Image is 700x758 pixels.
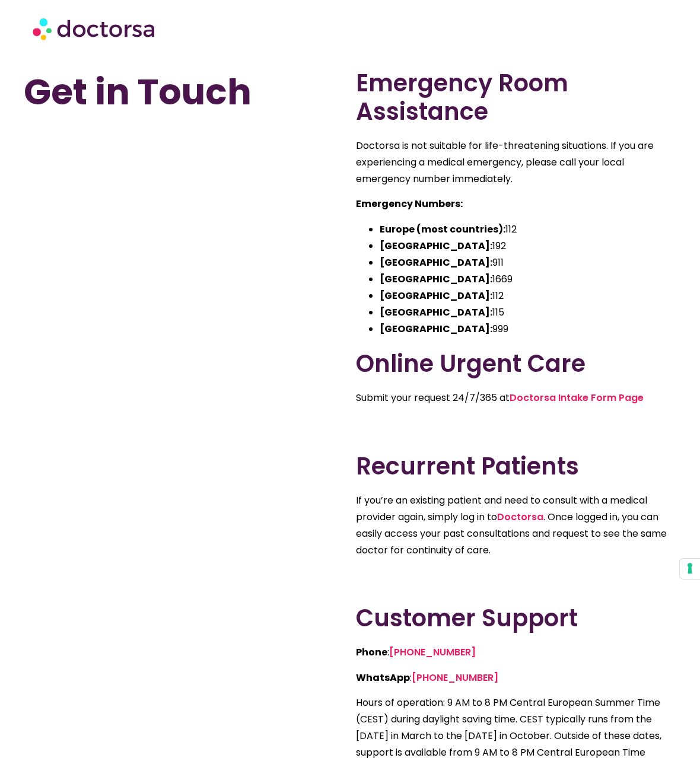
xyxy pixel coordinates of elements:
[356,670,676,686] p: :
[380,304,676,321] li: 115
[356,452,676,480] h2: Recurrent Patients
[380,256,492,269] strong: [GEOGRAPHIC_DATA]:
[356,492,676,559] p: If you’re an existing patient and need to consult with a medical provider again, simply log in to...
[510,391,644,405] a: Doctorsa Intake Form Page
[356,645,387,659] strong: Phone
[356,644,676,661] p: :
[380,288,676,304] li: 112
[380,221,676,238] li: 112
[380,222,505,236] strong: Europe (most countries):
[380,305,492,319] strong: [GEOGRAPHIC_DATA]:
[356,604,676,632] h2: Customer Support
[356,138,676,187] p: Doctorsa is not suitable for life-threatening situations. If you are experiencing a medical emerg...
[356,197,463,211] strong: Emergency Numbers:
[389,645,476,659] a: [PHONE_NUMBER]
[356,671,410,684] strong: WhatsApp
[497,510,543,524] a: Doctorsa
[412,671,498,684] a: [PHONE_NUMBER]
[380,238,676,254] li: 192
[380,271,676,288] li: 1669
[380,321,676,337] li: 999
[380,322,492,336] strong: [GEOGRAPHIC_DATA]:
[356,390,676,406] p: Submit your request 24/7/365 at
[380,254,676,271] li: 911
[380,239,492,253] strong: [GEOGRAPHIC_DATA]:
[680,559,700,579] button: Your consent preferences for tracking technologies
[24,69,344,115] h1: Get in Touch
[356,69,676,126] h2: Emergency Room Assistance
[356,349,676,378] h2: Online Urgent Care
[380,272,492,286] strong: [GEOGRAPHIC_DATA]:
[380,289,492,302] strong: [GEOGRAPHIC_DATA]:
